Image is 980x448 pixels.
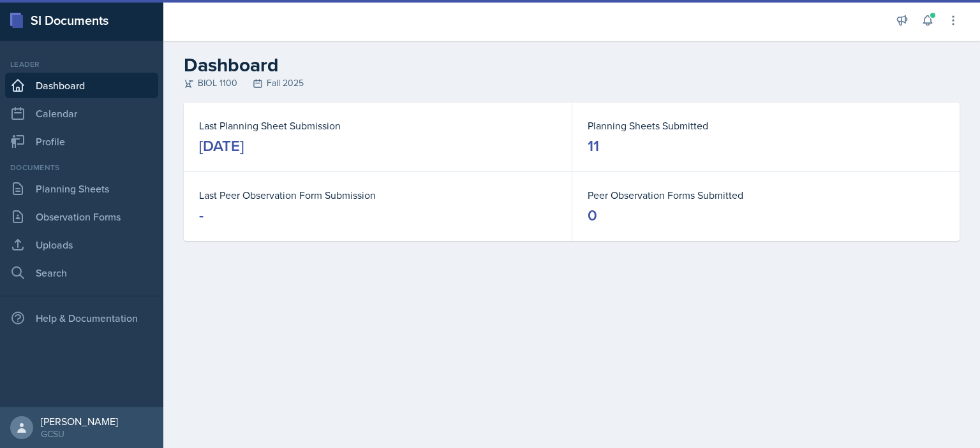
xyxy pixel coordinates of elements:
h2: Dashboard [184,54,960,76]
div: - [199,205,204,226]
dt: Last Planning Sheet Submission [199,118,556,133]
dt: Planning Sheets Submitted [588,118,944,133]
div: Documents [5,162,158,173]
dt: Peer Observation Forms Submitted [588,187,944,203]
div: 11 [588,136,599,156]
div: BIOL 1100 Fall 2025 [184,76,960,90]
div: GCSU [41,428,118,440]
div: Help & Documentation [5,305,158,331]
a: Planning Sheets [5,176,158,201]
a: Search [5,260,158,285]
a: Profile [5,129,158,154]
a: Uploads [5,232,158,257]
div: [DATE] [199,136,244,156]
div: Leader [5,59,158,70]
div: [PERSON_NAME] [41,415,118,428]
div: 0 [588,205,597,226]
a: Calendar [5,101,158,126]
dt: Last Peer Observation Form Submission [199,187,556,203]
a: Dashboard [5,73,158,98]
a: Observation Forms [5,204,158,229]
